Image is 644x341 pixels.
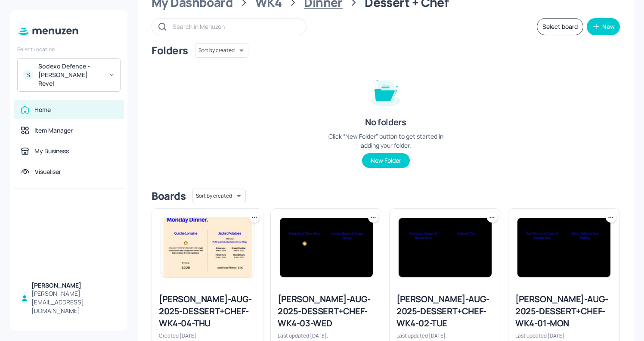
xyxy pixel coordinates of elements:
div: S [23,70,33,80]
div: Visualiser [35,167,61,176]
img: 2025-08-06-1754493699653golrrjqmnqm.jpeg [161,218,254,277]
button: New Folder [362,153,410,168]
div: Folders [152,43,188,57]
div: Home [34,105,51,114]
div: Sodexo Defence - [PERSON_NAME] Revel [38,62,103,88]
img: 2025-09-12-1757676584649re2jmwqt2g.jpeg [399,218,492,277]
div: No folders [365,116,406,128]
div: Item Manager [34,126,73,135]
input: Search in Menuzen [173,20,297,33]
div: Select Location [17,46,121,53]
div: Sort by created [195,42,248,59]
div: Sort by created [192,187,246,205]
div: New [602,24,615,30]
div: Click “New Folder” button to get started in adding your folder. [321,132,450,150]
div: [PERSON_NAME]-AUG-2025-DESSERT+CHEF-WK4-02-TUE [396,293,494,329]
img: folder-empty [364,70,407,113]
button: Select board [537,18,583,35]
div: [PERSON_NAME]-AUG-2025-DESSERT+CHEF-WK4-03-WED [278,293,375,329]
div: Created [DATE]. [159,332,256,339]
div: Last updated [DATE]. [396,332,494,339]
img: 2025-09-12-1757676992831el7j6mb05j9.jpeg [280,218,373,277]
div: Last updated [DATE]. [278,332,375,339]
div: [PERSON_NAME]-AUG-2025-DESSERT+CHEF-WK4-04-THU [159,293,256,329]
div: Last updated [DATE]. [515,332,613,339]
img: 2025-09-12-1757675698524vcpjvrkv7lo.jpeg [517,218,610,277]
div: [PERSON_NAME] [31,281,117,290]
button: New [587,18,620,35]
div: [PERSON_NAME]-AUG-2025-DESSERT+CHEF-WK4-01-MON [515,293,613,329]
div: Boards [152,189,186,203]
div: My Business [34,147,69,155]
div: [PERSON_NAME][EMAIL_ADDRESS][DOMAIN_NAME] [31,289,117,315]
